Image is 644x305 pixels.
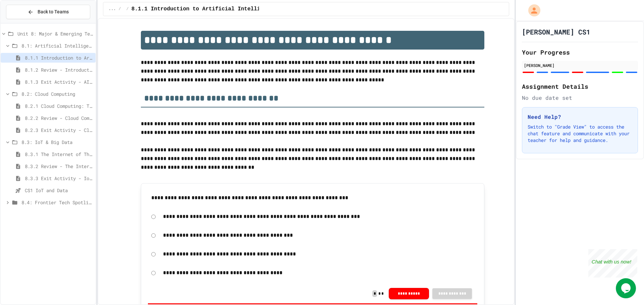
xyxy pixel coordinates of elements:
[21,139,93,146] span: 8.3: IoT & Big Data
[25,175,93,182] span: 8.3.3 Exit Activity - IoT Data Detective Challenge
[126,6,129,12] span: /
[25,187,93,194] span: CS1 IoT and Data
[38,8,69,15] span: Back to Teams
[528,124,632,144] p: Switch to "Grade View" to access the chat feature and communicate with your teacher for help and ...
[25,54,93,61] span: 8.1.1 Introduction to Artificial Intelligence
[25,102,93,109] span: 8.2.1 Cloud Computing: Transforming the Digital World
[21,42,93,49] span: 8.1: Artificial Intelligence Basics
[524,62,636,68] div: [PERSON_NAME]
[17,30,93,37] span: Unit 8: Major & Emerging Technologies
[6,5,90,19] button: Back to Teams
[522,94,638,102] div: No due date set
[25,163,93,170] span: 8.3.2 Review - The Internet of Things and Big Data
[21,90,93,97] span: 8.2: Cloud Computing
[616,278,637,298] iframe: chat widget
[109,6,116,12] span: ...
[25,127,93,134] span: 8.2.3 Exit Activity - Cloud Service Detective
[25,115,93,122] span: 8.2.2 Review - Cloud Computing
[21,199,93,206] span: 8.4: Frontier Tech Spotlight
[521,3,542,18] div: My Account
[522,27,590,36] h1: [PERSON_NAME] CS1
[25,151,93,158] span: 8.3.1 The Internet of Things and Big Data: Our Connected Digital World
[588,249,637,278] iframe: chat widget
[522,48,638,57] h2: Your Progress
[522,82,638,91] h2: Assignment Details
[118,6,121,12] span: /
[131,5,276,13] span: 8.1.1 Introduction to Artificial Intelligence
[25,66,93,73] span: 8.1.2 Review - Introduction to Artificial Intelligence
[25,78,93,85] span: 8.1.3 Exit Activity - AI Detective
[528,113,632,121] h3: Need Help?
